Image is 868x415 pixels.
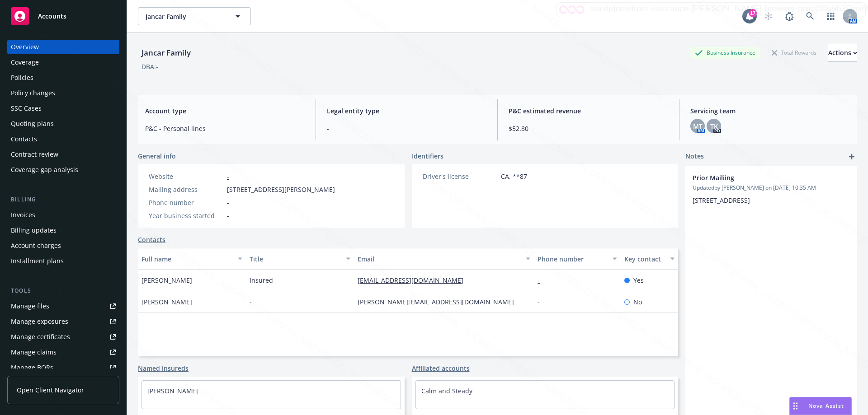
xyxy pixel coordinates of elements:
[412,364,470,373] a: Affiliated accounts
[621,248,678,270] button: Key contact
[149,198,223,207] div: Phone number
[11,299,49,313] div: Manage files
[7,195,119,204] div: Billing
[693,196,750,205] span: [STREET_ADDRESS]
[11,360,53,375] div: Manage BORs
[690,106,850,116] span: Servicing team
[145,124,305,133] span: P&C - Personal lines
[149,211,223,220] div: Year business started
[828,44,857,61] div: Actions
[149,172,223,181] div: Website
[358,276,471,284] a: [EMAIL_ADDRESS][DOMAIN_NAME]
[7,208,119,222] a: Invoices
[749,9,757,17] div: 17
[149,185,223,194] div: Mailing address
[7,163,119,177] a: Coverage gap analysis
[142,62,158,71] div: DBA: -
[11,314,68,329] div: Manage exposures
[7,132,119,146] a: Contacts
[693,173,826,182] span: Prior Mailiing
[7,117,119,131] a: Quoting plans
[11,55,39,70] div: Coverage
[509,124,668,133] span: $52.80
[7,147,119,162] a: Contract review
[822,7,840,25] a: Switch app
[11,254,64,268] div: Installment plans
[11,86,55,100] div: Policy changes
[7,238,119,253] a: Account charges
[534,248,620,270] button: Phone number
[11,147,58,162] div: Contract review
[7,55,119,70] a: Coverage
[633,275,644,285] span: Yes
[790,397,801,415] div: Drag to move
[11,101,42,116] div: SSC Cases
[538,298,547,306] a: -
[250,297,252,307] span: -
[11,117,54,131] div: Quoting plans
[138,47,194,59] div: Jancar Family
[11,208,35,222] div: Invoices
[423,172,497,181] div: Driver's license
[7,223,119,238] a: Billing updates
[7,330,119,344] a: Manage certificates
[7,101,119,116] a: SSC Cases
[327,124,486,133] span: -
[7,286,119,295] div: Tools
[138,7,251,25] button: Jancar Family
[7,299,119,313] a: Manage files
[11,132,37,146] div: Contacts
[358,298,521,306] a: [PERSON_NAME][EMAIL_ADDRESS][DOMAIN_NAME]
[11,238,61,253] div: Account charges
[710,121,718,131] span: TK
[146,12,224,21] span: Jancar Family
[142,254,232,264] div: Full name
[828,44,857,62] button: Actions
[538,276,547,284] a: -
[759,7,778,25] a: Start snowing
[142,275,192,285] span: [PERSON_NAME]
[7,314,119,329] a: Manage exposures
[11,223,57,238] div: Billing updates
[327,106,486,116] span: Legal entity type
[250,275,273,285] span: Insured
[808,402,844,410] span: Nova Assist
[147,387,198,395] a: [PERSON_NAME]
[685,166,857,212] div: Prior MailiingUpdatedby [PERSON_NAME] on [DATE] 10:35 AM[STREET_ADDRESS]
[7,70,119,85] a: Policies
[145,106,305,116] span: Account type
[690,47,760,58] div: Business Insurance
[142,297,192,307] span: [PERSON_NAME]
[7,4,119,29] a: Accounts
[38,13,66,20] span: Accounts
[685,151,704,162] span: Notes
[7,345,119,359] a: Manage claims
[17,385,84,395] span: Open Client Navigator
[11,345,57,359] div: Manage claims
[538,254,607,264] div: Phone number
[624,254,665,264] div: Key contact
[250,254,340,264] div: Title
[767,47,821,58] div: Total Rewards
[227,211,229,220] span: -
[7,40,119,54] a: Overview
[11,40,39,54] div: Overview
[227,198,229,207] span: -
[246,248,354,270] button: Title
[227,172,229,181] a: -
[7,254,119,268] a: Installment plans
[846,151,857,162] a: add
[354,248,534,270] button: Email
[11,163,78,177] div: Coverage gap analysis
[789,397,852,415] button: Nova Assist
[693,184,850,192] span: Updated by [PERSON_NAME] on [DATE] 10:35 AM
[11,330,70,344] div: Manage certificates
[780,7,798,25] a: Report a Bug
[421,387,472,395] a: Calm and Steady
[138,151,176,161] span: General info
[7,360,119,375] a: Manage BORs
[412,151,443,161] span: Identifiers
[138,364,189,373] a: Named insureds
[509,106,668,116] span: P&C estimated revenue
